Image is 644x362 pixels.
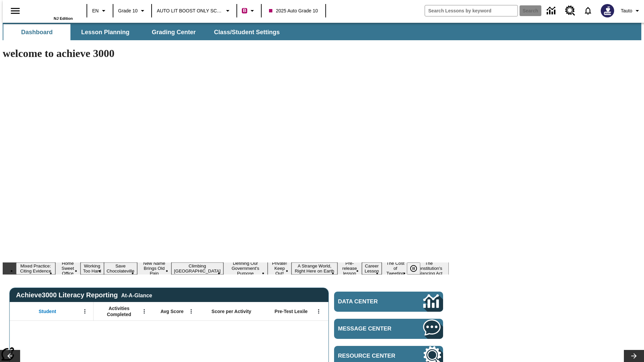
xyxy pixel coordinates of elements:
[407,262,420,275] button: Pause
[5,1,25,21] button: Open side menu
[171,262,223,275] button: Slide 6 Climbing Mount Tai
[121,291,152,299] div: At-A-Glance
[579,2,597,19] a: Notifications
[618,5,644,17] button: Profile/Settings
[223,260,268,277] button: Slide 7 Defining Our Government's Purpose
[80,262,104,275] button: Slide 3 Working Too Hard
[104,262,137,275] button: Slide 4 Save Chocolateville
[92,7,99,14] span: EN
[543,2,561,20] a: Data Center
[118,7,138,14] span: Grade 10
[140,24,207,40] button: Grading Center
[362,262,382,275] button: Slide 11 Career Lesson
[29,3,73,16] a: Home
[334,319,443,339] a: Message Center
[152,28,196,36] span: Grading Center
[29,2,73,20] div: Home
[601,4,614,17] img: Avatar
[334,292,443,312] a: Data Center
[39,308,56,314] span: Student
[72,24,139,40] button: Lesson Planning
[160,308,183,314] span: Avg Score
[337,260,362,277] button: Slide 10 Pre-release lesson
[115,5,149,17] button: Grade: Grade 10, Select a grade
[16,262,55,275] button: Slide 1 Mixed Practice: Citing Evidence
[314,306,324,316] button: Open Menu
[275,308,308,314] span: Pre-Test Lexile
[409,260,449,277] button: Slide 13 The Constitution's Balancing Act
[97,305,141,317] span: Activities Completed
[80,306,90,316] button: Open Menu
[55,260,80,277] button: Slide 2 Home Sweet Office
[407,262,427,275] div: Pause
[338,325,403,332] span: Message Center
[561,2,579,20] a: Resource Center, Will open in new tab
[268,260,292,277] button: Slide 8 Private! Keep Out!
[137,260,171,277] button: Slide 5 New Name Brings Old Pain
[338,298,401,305] span: Data Center
[291,262,337,275] button: Slide 9 A Strange World, Right Here on Earth
[81,28,129,36] span: Lesson Planning
[89,5,111,17] button: Language: EN, Select a language
[269,7,318,14] span: 2025 Auto Grade 10
[338,353,403,359] span: Resource Center
[3,23,641,40] div: SubNavbar
[186,306,196,316] button: Open Menu
[139,306,149,316] button: Open Menu
[214,28,280,36] span: Class/Student Settings
[54,16,73,20] span: NJ Edition
[209,24,285,40] button: Class/Student Settings
[624,350,644,362] button: Lesson carousel, Next
[21,28,53,36] span: Dashboard
[243,6,246,15] span: B
[212,308,252,314] span: Score per Activity
[3,47,449,60] h1: welcome to achieve 3000
[3,24,70,40] button: Dashboard
[16,291,152,299] span: Achieve3000 Literacy Reporting
[425,5,518,16] input: search field
[239,5,259,17] button: Boost Class color is violet red. Change class color
[3,24,286,40] div: SubNavbar
[597,2,618,19] button: Select a new avatar
[382,260,409,277] button: Slide 12 The Cost of Tweeting
[154,5,234,17] button: School: AUTO LIT BOOST ONLY SCHOOL, Select your school
[621,7,632,14] span: Tauto
[157,7,223,14] span: AUTO LIT BOOST ONLY SCHOOL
